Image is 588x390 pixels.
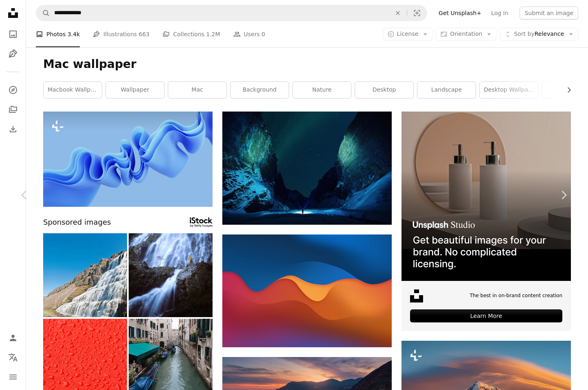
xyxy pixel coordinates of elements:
[36,5,427,21] form: Find visuals sitewide
[410,289,423,302] img: file-1631678316303-ed18b8b5cb9cimage
[520,7,578,20] button: Submit an image
[402,112,571,331] a: The best in on-brand content creationLearn More
[93,21,149,47] a: Illustrations 663
[486,7,513,20] a: Log in
[539,156,588,234] a: Next
[222,287,392,294] a: a blue and orange background with wavy shapes
[5,330,21,346] a: Log in / Sign up
[480,82,538,98] a: desktop wallpaper
[470,292,562,299] span: The best in on-brand content creation
[407,5,427,21] button: Visual search
[355,82,413,98] a: desktop
[5,369,21,385] button: Menu
[36,5,50,21] button: Search Unsplash
[43,57,571,72] h1: Mac wallpaper
[139,30,150,39] span: 663
[43,155,213,162] a: 3d render, abstract modern blue background, folded ribbons macro, fashion wallpaper with wavy lay...
[5,121,21,137] a: Download History
[106,82,164,98] a: wallpaper
[206,30,220,39] span: 1.2M
[434,7,486,20] a: Get Unsplash+
[293,82,351,98] a: nature
[129,233,213,317] img: Ordu Çaglayan Selalesi
[397,31,419,37] span: License
[500,28,578,41] button: Sort byRelevance
[222,234,392,347] img: a blue and orange background with wavy shapes
[514,30,564,38] span: Relevance
[5,26,21,42] a: Photos
[402,112,571,281] img: file-1715714113747-b8b0561c490eimage
[230,82,289,98] a: background
[43,233,127,317] img: Magnificent cascade rainbow child Dynjandi Iceland panorama
[233,21,265,47] a: Users 0
[5,101,21,118] a: Collections
[417,82,476,98] a: landscape
[43,112,213,207] img: 3d render, abstract modern blue background, folded ribbons macro, fashion wallpaper with wavy lay...
[44,82,102,98] a: macbook wallpaper
[5,349,21,366] button: Language
[5,46,21,62] a: Illustrations
[5,82,21,98] a: Explore
[261,30,265,39] span: 0
[43,217,111,228] span: Sponsored images
[222,164,392,171] a: northern lights
[168,82,226,98] a: mac
[562,82,571,98] button: scroll list to the right
[222,112,392,225] img: northern lights
[410,309,562,322] div: Learn More
[389,5,407,21] button: Clear
[436,28,496,41] button: Orientation
[162,21,220,47] a: Collections 1.2M
[383,28,433,41] button: License
[450,31,482,37] span: Orientation
[514,31,534,37] span: Sort by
